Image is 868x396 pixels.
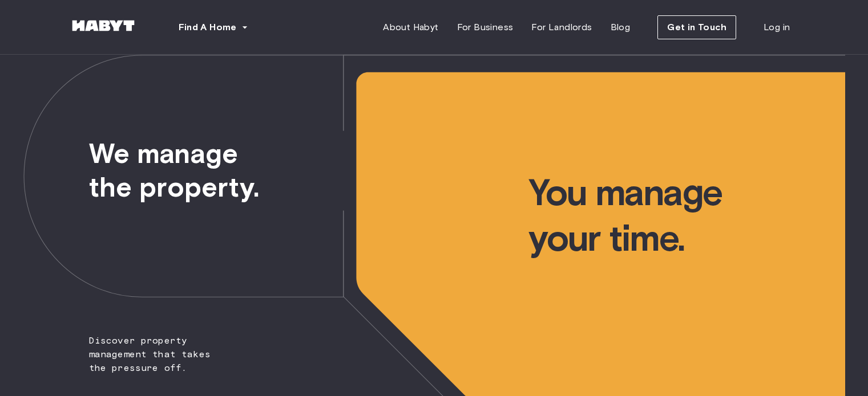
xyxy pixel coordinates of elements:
[383,21,438,34] span: About Habyt
[764,21,790,34] span: Log in
[611,21,631,34] span: Blog
[522,16,601,39] a: For Landlords
[601,16,640,39] a: Blog
[531,21,592,34] span: For Landlords
[457,21,514,34] span: For Business
[374,16,447,39] a: About Habyt
[754,16,799,39] a: Log in
[528,55,845,261] span: You manage your time.
[169,16,257,39] button: Find A Home
[23,55,233,375] span: Discover property management that takes the pressure off.
[667,21,726,34] span: Get in Touch
[657,15,736,39] button: Get in Touch
[69,20,138,31] img: Habyt
[179,21,237,34] span: Find A Home
[448,16,523,39] a: For Business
